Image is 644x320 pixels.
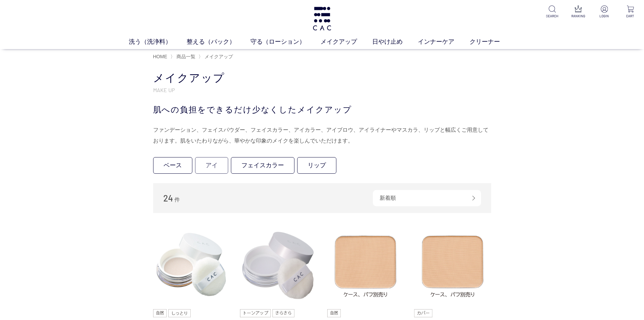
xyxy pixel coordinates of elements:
[312,7,332,30] img: logo
[187,37,251,46] a: 整える（パック）
[596,14,613,19] p: LOGIN
[153,104,491,116] div: 肌への負担をできるだけ少なくしたメイクアップ
[129,37,187,46] a: 洗う（洗浄料）
[174,197,180,202] span: 件
[297,157,336,174] a: リップ
[168,309,191,317] img: しっとり
[544,5,560,19] a: SEARCH
[240,227,317,304] img: ＣＡＣコンディショニング ルースパウダー 白絹（しろきぬ）
[163,193,173,203] span: 24
[175,54,195,59] a: 商品一覧
[414,309,432,317] img: カバー
[622,5,639,19] a: CART
[570,14,587,19] p: RANKING
[327,227,404,304] img: ＣＡＣパウダーファンデーション スムース レフィル
[570,5,587,19] a: RANKING
[153,309,167,317] img: 自然
[320,37,372,46] a: メイクアップ
[205,54,233,59] span: メイクアップ
[596,5,613,19] a: LOGIN
[418,37,470,46] a: インナーケア
[240,309,271,317] img: トーンアップ
[544,14,560,19] p: SEARCH
[198,54,235,60] li: 〉
[251,37,320,46] a: 守る（ローション）
[272,309,295,317] img: さらさら
[153,71,491,85] h1: メイクアップ
[373,190,481,206] div: 新着順
[153,125,491,146] div: ファンデーション、フェイスパウダー、フェイスカラー、アイカラー、アイブロウ、アイライナーやマスカラ、リップと幅広くご用意しております。肌をいたわりながら、華やかな印象のメイクを楽しんでいただけます。
[153,227,230,304] img: ＣＡＣコンディショニング ルースパウダー 薄絹（うすきぬ）
[470,37,515,46] a: クリーナー
[414,227,491,304] img: ＣＡＣパウダーファンデーション エアリー レフィル
[372,37,418,46] a: 日やけ止め
[153,157,192,174] a: ベース
[327,309,341,317] img: 自然
[203,54,233,59] a: メイクアップ
[153,86,491,93] p: MAKE UP
[176,54,195,59] span: 商品一覧
[231,157,294,174] a: フェイスカラー
[170,54,197,60] li: 〉
[622,14,639,19] p: CART
[195,157,228,174] a: アイ
[153,54,167,59] a: HOME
